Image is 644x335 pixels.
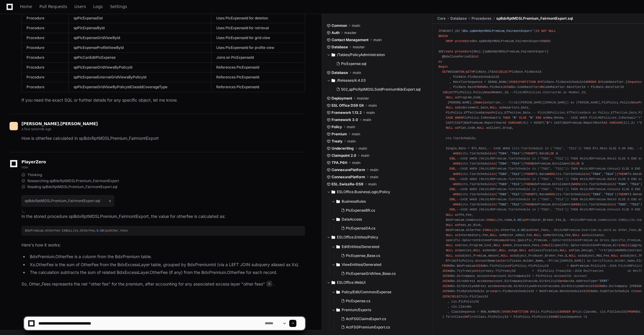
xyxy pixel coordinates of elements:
[69,63,211,72] td: spPlcExpenseGridViewsByPolicyId
[211,33,305,43] td: Uses PlcExpenseId for grid view
[549,29,556,33] span: NULL
[22,33,69,43] td: Procedure
[523,121,525,125] span: 4
[339,297,424,305] button: PlcExpense.cs
[342,217,362,222] span: DataAccess
[25,228,301,233] div: BdxPremium.OtherFee ISNULL(Xs.OtherFee, ) Other_Fees
[363,117,371,122] span: main
[582,233,585,237] span: as
[455,39,471,43] span: procedure
[617,203,628,206] span: 'TS03'
[472,16,491,21] span: Procedures
[332,153,356,158] span: Claimpoint 2.0
[461,29,534,33] span: 'dbo.spBdxRptMDSLPremium_FairmontExport'
[503,121,506,125] span: AS
[488,111,491,114] span: as
[332,279,335,286] svg: Directory
[211,13,305,23] td: Uses PlcExpenseId for deletion
[528,249,532,252] span: as
[361,153,369,158] span: main
[449,208,455,211] span: END
[27,173,42,177] span: Thinking
[339,224,424,232] button: PlcExpenseDA.cs
[573,162,580,165] span: ELSE
[573,203,580,206] span: WHEN
[517,228,525,232] span: 0.00
[446,249,453,252] span: NULL
[347,139,356,144] span: main
[332,287,428,297] button: Policy/Edit/Common/Expense
[332,117,358,122] span: Framework 3.0
[508,249,512,252] span: as
[69,43,211,53] td: spPlcExpenseProfileViewById
[525,172,532,176] span: THEN
[523,218,526,221] span: as
[339,252,424,260] button: PlcExpense_Base.cs
[528,116,534,120] span: 'N'
[332,305,428,315] button: Premium/Exports
[497,152,508,155] span: 'TS04'
[332,132,347,137] span: Premium
[332,188,335,196] svg: Directory
[541,39,547,43] span: END
[496,16,573,21] span: spBdxRptMDSLPremium_FairmontExport.sql
[353,70,361,75] span: main
[332,234,335,241] svg: Directory
[453,182,461,186] span: WHEN
[483,249,486,252] span: as
[332,96,352,101] span: Deployment
[339,269,424,278] button: PlcExpenseGridView_Base.cs
[618,244,629,247] span: IsNull
[508,121,521,125] span: VARCHAR
[346,253,380,258] span: PlcExpense_Base.cs
[211,23,305,33] td: Uses PlcExpenseId for retrieval
[604,121,607,125] span: AS
[536,116,541,120] span: END
[21,213,305,220] p: In the stored procedure spBdxRptMDSLPremium_FairmontExport, the value for otherfee is calculated as:
[22,53,69,63] td: Procedure
[591,172,602,176] span: 'TS04'
[449,177,455,181] span: END
[499,233,503,237] span: as
[446,233,453,237] span: NULL
[346,208,375,213] span: PlcExpenseBR.cs
[337,52,385,57] span: /Tables/PolicyAdministration
[539,85,543,89] span: ON
[532,111,638,114] span: -- PlcXLMDPolicies.EffectiveDate as Policy_Effective_Date,
[21,160,46,164] span: PlayerZero
[444,90,455,94] span: SELECT
[510,80,517,84] span: OVER
[27,179,119,183] span: Researching spBdxRptMDSLPremium_FairmontExport
[547,152,554,155] span: ELSE
[497,203,508,206] span: 'TS02'
[461,70,464,74] span: ON
[449,198,455,201] span: END
[455,223,458,227] span: as
[455,95,458,99] span: as
[332,167,365,172] span: ConnexurePlatform
[20,5,32,8] span: Home
[332,215,428,224] button: DataAccess
[332,23,347,28] span: Common
[490,106,497,109] span: NULL
[455,49,471,53] span: procedure
[332,38,368,42] span: Contact Management
[60,229,62,232] span: -
[110,5,127,8] span: Settings
[366,110,375,115] span: main
[449,157,455,160] span: END
[446,223,453,227] span: NULL
[591,193,602,196] span: 'TS03'
[585,172,589,176] span: in
[21,121,98,126] span: [PERSON_NAME].[PERSON_NAME]
[483,228,494,232] span: ISNULL
[332,110,362,115] span: Framework 1.13.2
[446,106,453,109] span: NULL
[21,135,305,142] p: How is otherfee calculated in spBdxRptMDSLPremium_FairmontExport
[332,45,348,49] span: Database
[455,126,458,130] span: as
[332,30,340,35] span: Auth
[437,16,446,21] span: Core
[332,125,342,129] span: Policy
[22,63,69,72] td: Procedure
